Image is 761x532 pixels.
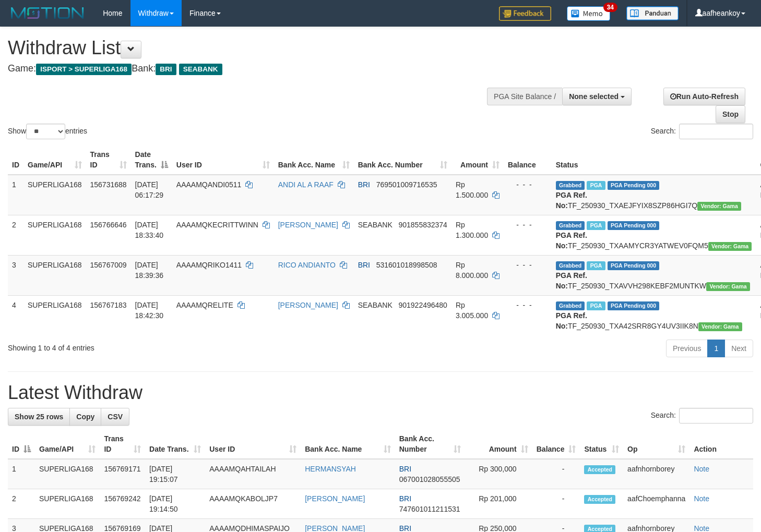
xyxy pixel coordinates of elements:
[23,175,86,215] td: SUPERLIGA168
[623,489,689,519] td: aafChoemphanna
[689,429,753,459] th: Action
[100,459,145,489] td: 156769171
[666,340,708,357] a: Previous
[508,300,548,310] div: - - -
[465,429,532,459] th: Amount: activate to sort column ascending
[8,145,23,175] th: ID
[90,301,127,309] span: 156767183
[8,408,70,426] a: Show 25 rows
[567,6,611,21] img: Button%20Memo.svg
[8,429,35,459] th: ID: activate to sort column descending
[305,494,365,503] a: [PERSON_NAME]
[8,175,23,215] td: 1
[278,261,336,269] a: RICO ANDIANTO
[456,261,488,280] span: Rp 8.000.000
[465,489,532,519] td: Rp 201,000
[8,215,23,255] td: 2
[156,64,176,75] span: BRI
[8,489,35,519] td: 2
[552,255,756,295] td: TF_250930_TXAVVH298KEBF2MUNTKW
[556,271,587,290] b: PGA Ref. No:
[508,220,548,230] div: - - -
[301,429,395,459] th: Bank Acc. Name: activate to sort column ascending
[508,179,548,190] div: - - -
[697,202,741,211] span: Vendor URL: https://trx31.1velocity.biz
[145,489,205,519] td: [DATE] 19:14:50
[8,124,87,139] label: Show entries
[172,145,274,175] th: User ID: activate to sort column ascending
[23,145,86,175] th: Game/API: activate to sort column ascending
[8,295,23,335] td: 4
[176,261,242,269] span: AAAAMQRIKO1411
[23,295,86,335] td: SUPERLIGA168
[36,64,132,75] span: ISPORT > SUPERLIGA168
[145,459,205,489] td: [DATE] 19:15:07
[552,215,756,255] td: TF_250930_TXAAMYCR3YATWEV0FQM5
[205,489,301,519] td: AAAAMQKABOLJP7
[694,494,709,503] a: Note
[8,382,753,403] h1: Latest Withdraw
[145,429,205,459] th: Date Trans.: activate to sort column ascending
[358,221,393,229] span: SEABANK
[556,261,585,270] span: Grabbed
[399,494,411,503] span: BRI
[8,459,35,489] td: 1
[101,408,129,426] a: CSV
[716,105,745,123] a: Stop
[100,429,145,459] th: Trans ID: activate to sort column ascending
[15,413,63,421] span: Show 25 rows
[358,261,370,269] span: BRI
[8,5,87,21] img: MOTION_logo.png
[376,261,437,269] span: Copy 531601018998508 to clipboard
[651,124,753,139] label: Search:
[8,64,497,74] h4: Game: Bank:
[556,181,585,190] span: Grabbed
[69,408,101,426] a: Copy
[358,301,393,309] span: SEABANK
[608,261,660,270] span: PGA Pending
[176,221,258,229] span: AAAAMQKECRITTWINN
[552,295,756,335] td: TF_250930_TXA42SRR8GY4UV3IIK8N
[556,311,587,330] b: PGA Ref. No:
[623,459,689,489] td: aafnhornborey
[707,340,725,357] a: 1
[179,64,222,75] span: SEABANK
[569,92,619,101] span: None selected
[679,124,753,139] input: Search:
[556,191,587,210] b: PGA Ref. No:
[23,215,86,255] td: SUPERLIGA168
[358,180,370,189] span: BRI
[35,459,100,489] td: SUPERLIGA168
[562,88,632,105] button: None selected
[584,495,615,504] span: Accepted
[556,231,587,250] b: PGA Ref. No:
[532,429,580,459] th: Balance: activate to sort column ascending
[135,301,164,320] span: [DATE] 18:42:30
[278,180,334,189] a: ANDI AL A RAAF
[274,145,354,175] th: Bank Acc. Name: activate to sort column ascending
[532,459,580,489] td: -
[499,6,551,21] img: Feedback.jpg
[694,465,709,473] a: Note
[90,261,127,269] span: 156767009
[679,408,753,424] input: Search:
[487,88,562,105] div: PGA Site Balance /
[108,413,123,421] span: CSV
[205,429,301,459] th: User ID: activate to sort column ascending
[398,221,447,229] span: Copy 901855832374 to clipboard
[451,145,504,175] th: Amount: activate to sort column ascending
[176,301,233,309] span: AAAAMQRELITE
[23,255,86,295] td: SUPERLIGA168
[90,180,127,189] span: 156731688
[465,459,532,489] td: Rp 300,000
[100,489,145,519] td: 156769242
[135,180,164,199] span: [DATE] 06:17:29
[552,145,756,175] th: Status
[456,180,488,199] span: Rp 1.500.000
[552,175,756,215] td: TF_250930_TXAEJFYIX8SZP86HGI7Q
[8,255,23,295] td: 3
[724,340,753,357] a: Next
[399,505,460,513] span: Copy 747601011211531 to clipboard
[608,301,660,310] span: PGA Pending
[278,221,338,229] a: [PERSON_NAME]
